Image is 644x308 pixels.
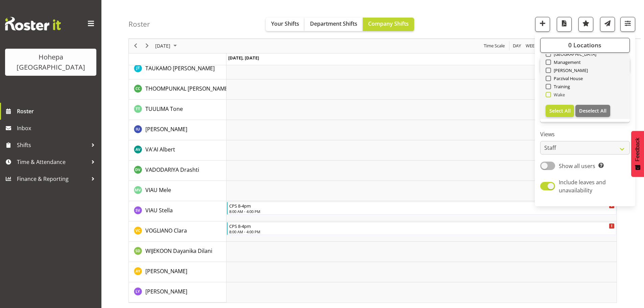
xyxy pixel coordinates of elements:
[310,20,357,27] span: Department Shifts
[145,206,173,214] a: VIAU Stella
[154,42,171,50] span: [DATE]
[620,17,635,32] button: Filter Shifts
[363,18,414,31] button: Company Shifts
[540,131,630,139] label: Views
[129,59,226,79] td: TAUKAMO Joshua resource
[551,84,570,89] span: Training
[129,161,226,181] td: VADODARIYA Drashti resource
[153,39,181,53] div: August 19, 2025
[368,20,409,27] span: Company Shifts
[145,267,187,275] a: [PERSON_NAME]
[266,18,305,31] button: Your Shifts
[17,123,98,133] span: Inbox
[145,85,230,93] a: THOOMPUNKAL [PERSON_NAME]
[145,166,199,174] a: VADODARIYA Drashti
[145,247,212,255] span: WIJEKOON Dayanika Dilani
[17,140,88,150] span: Shifts
[305,18,363,31] button: Department Shifts
[129,120,226,140] td: UGAPO Ivandra resource
[5,17,61,30] img: Rosterit website logo
[525,42,539,50] button: Timeline Week
[17,174,88,184] span: Finance & Reporting
[129,79,226,100] td: THOOMPUNKAL CHACKO Christy resource
[271,20,299,27] span: Your Shifts
[483,42,506,50] button: Time Scale
[227,202,616,215] div: VIAU Stella"s event - CPS 8-4pm Begin From Tuesday, August 19, 2025 at 8:00:00 AM GMT+12:00 Ends ...
[145,125,187,133] a: [PERSON_NAME]
[145,85,230,92] span: THOOMPUNKAL [PERSON_NAME]
[145,64,215,72] a: TAUKAMO [PERSON_NAME]
[228,55,259,61] span: [DATE], [DATE]
[130,39,141,53] div: previous period
[17,157,88,167] span: Time & Attendance
[12,52,90,72] div: Hohepa [GEOGRAPHIC_DATA]
[575,105,610,117] button: Deselect All
[145,247,212,255] a: WIJEKOON Dayanika Dilani
[145,267,187,275] span: [PERSON_NAME]
[154,42,180,50] button: August 2025
[579,108,606,114] span: Deselect All
[131,42,140,50] button: Previous
[145,207,173,214] span: VIAU Stella
[551,76,583,81] span: Parzival House
[551,51,597,57] span: [GEOGRAPHIC_DATA]
[512,42,522,50] button: Timeline Day
[129,140,226,161] td: VA'AI Albert resource
[559,162,595,170] span: Show all users
[145,288,187,295] span: [PERSON_NAME]
[600,17,615,32] button: Send a list of all shifts for the selected filtered period to all rostered employees.
[540,38,630,53] button: 0 Locations
[145,145,175,153] a: VA'AI Albert
[129,201,226,221] td: VIAU Stella resource
[229,222,615,229] div: CPS 8-4pm
[145,186,171,194] span: VIAU Mele
[145,227,187,234] span: VOGLIANO Clara
[17,106,98,116] span: Roster
[145,65,215,72] span: TAUKAMO [PERSON_NAME]
[145,186,171,194] a: VIAU Mele
[557,17,572,32] button: Download a PDF of the roster for the current day
[568,41,601,49] span: 0 Locations
[549,108,571,114] span: Select All
[551,68,588,73] span: [PERSON_NAME]
[145,105,183,113] a: TUULIMA Tone
[145,125,187,133] span: [PERSON_NAME]
[483,42,505,50] span: Time Scale
[129,262,226,282] td: YEUNG Adeline resource
[535,17,550,32] button: Add a new shift
[145,227,187,235] a: VOGLIANO Clara
[551,92,565,97] span: Wake
[229,229,615,234] div: 8:00 AM - 4:00 PM
[631,131,644,177] button: Feedback - Show survey
[129,282,226,303] td: YUAN Lily resource
[145,166,199,173] span: VADODARIYA Drashti
[141,39,153,53] div: next period
[229,202,615,209] div: CPS 8-4pm
[145,146,175,153] span: VA'AI Albert
[229,209,615,214] div: 8:00 AM - 4:00 PM
[129,221,226,242] td: VOGLIANO Clara resource
[551,60,581,65] span: Management
[635,138,641,161] span: Feedback
[128,20,150,28] h4: Roster
[129,181,226,201] td: VIAU Mele resource
[143,42,152,50] button: Next
[512,42,522,50] span: Day
[129,100,226,120] td: TUULIMA Tone resource
[145,287,187,295] a: [PERSON_NAME]
[227,222,616,235] div: VOGLIANO Clara"s event - CPS 8-4pm Begin From Tuesday, August 19, 2025 at 8:00:00 AM GMT+12:00 En...
[578,17,593,32] button: Highlight an important date within the roster.
[525,42,538,50] span: Week
[559,179,606,194] span: Include leaves and unavailability
[145,105,183,113] span: TUULIMA Tone
[546,105,574,117] button: Select All
[129,242,226,262] td: WIJEKOON Dayanika Dilani resource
